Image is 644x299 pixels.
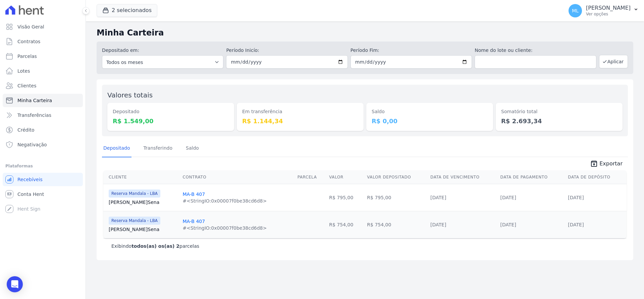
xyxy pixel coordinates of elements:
a: Lotes [3,64,83,78]
a: MA-B 407 [182,192,205,197]
h2: Minha Carteira [97,27,633,39]
dd: R$ 2.693,34 [501,117,617,126]
span: Visão Geral [17,23,44,30]
a: [DATE] [430,195,446,200]
a: MA-B 407 [182,219,205,224]
span: Lotes [17,68,30,74]
a: Minha Carteira [3,94,83,107]
dt: Em transferência [242,108,358,115]
b: todos(as) os(as) 2 [131,243,179,249]
a: [PERSON_NAME]Sena [109,226,177,233]
th: Valor Depositado [364,170,428,184]
label: Depositado em: [102,48,139,53]
a: Parcelas [3,50,83,63]
a: Conta Hent [3,188,83,201]
span: Recebíveis [17,176,43,183]
dd: R$ 1.144,34 [242,117,358,126]
th: Cliente [103,170,180,184]
span: Minha Carteira [17,97,52,104]
a: Contratos [3,35,83,48]
i: unarchive [590,160,598,168]
span: Parcelas [17,53,37,60]
span: Crédito [17,127,35,133]
label: Período Fim: [351,47,472,54]
button: Aplicar [599,55,628,68]
label: Período Inicío: [226,47,347,54]
a: Crédito [3,123,83,137]
p: Ver opções [586,11,631,17]
div: Open Intercom Messenger [7,276,23,292]
span: ML [572,8,579,13]
a: [PERSON_NAME]Sena [109,199,177,206]
a: Clientes [3,79,83,92]
p: Exibindo parcelas [111,243,199,249]
a: [DATE] [500,222,516,227]
th: Data de Vencimento [428,170,498,184]
span: Reserva Mandala - LBA [109,190,160,198]
span: Transferências [17,112,51,119]
div: #<StringIO:0x00007f0be38cd6d8> [182,225,267,231]
th: Contrato [180,170,294,184]
dt: Saldo [372,108,488,115]
label: Nome do lote ou cliente: [475,47,596,54]
span: Conta Hent [17,191,44,198]
th: Parcela [295,170,327,184]
a: Transferências [3,108,83,122]
div: Plataformas [5,162,80,170]
a: Visão Geral [3,20,83,33]
a: Transferindo [142,140,174,157]
td: R$ 754,00 [364,211,428,238]
a: [DATE] [568,222,584,227]
span: Clientes [17,82,36,89]
dd: R$ 0,00 [372,117,488,126]
th: Valor [326,170,364,184]
dt: Somatório total [501,108,617,115]
a: Saldo [184,140,200,157]
dd: R$ 1.549,00 [113,117,229,126]
label: Valores totais [107,91,153,99]
th: Data de Pagamento [498,170,566,184]
th: Data de Depósito [565,170,627,184]
a: [DATE] [430,222,446,227]
span: Reserva Mandala - LBA [109,217,160,225]
td: R$ 795,00 [364,184,428,211]
a: Recebíveis [3,173,83,186]
span: Contratos [17,38,40,45]
p: [PERSON_NAME] [586,5,631,11]
a: [DATE] [500,195,516,200]
dt: Depositado [113,108,229,115]
div: #<StringIO:0x00007f0be38cd6d8> [182,198,267,204]
button: ML [PERSON_NAME] Ver opções [563,1,644,20]
button: 2 selecionados [97,4,157,17]
a: Depositado [102,140,131,157]
td: R$ 754,00 [326,211,364,238]
a: [DATE] [568,195,584,200]
td: R$ 795,00 [326,184,364,211]
a: unarchive Exportar [585,160,628,169]
a: Negativação [3,138,83,151]
span: Exportar [599,160,623,168]
span: Negativação [17,141,47,148]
